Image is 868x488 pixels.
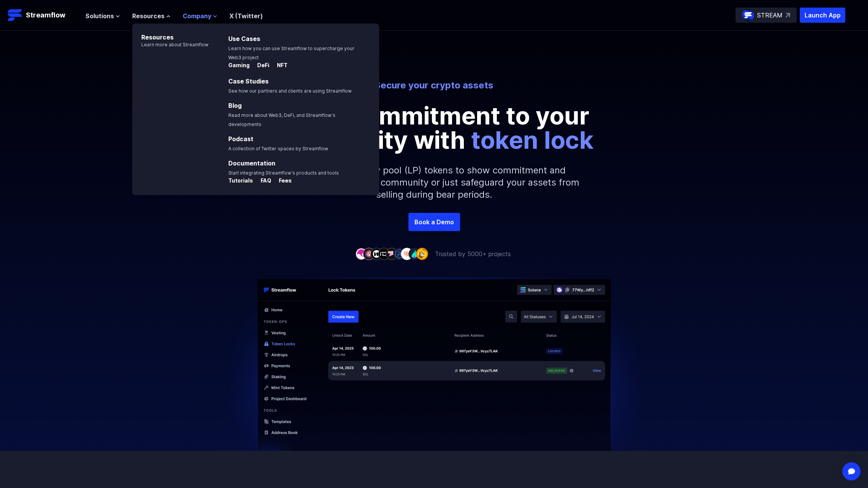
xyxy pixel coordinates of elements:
[408,248,421,260] img: company-8
[228,170,339,176] span: Start integrating Streamflow’s products and tools
[386,248,398,260] img: company-5
[842,462,860,480] div: Open Intercom Messenger
[742,9,754,21] img: streamflow-logo-circle.png
[8,8,23,23] img: Streamflow Logo
[228,88,352,94] span: See how our partners and clients are using Streamflow
[228,146,328,151] span: A collection of Twitter spaces by Streamflow
[218,277,651,470] img: Hero Image
[255,177,271,184] p: FAQ
[255,178,273,185] a: FAQ
[393,248,405,260] img: company-6
[228,159,275,167] a: Documentation
[228,135,253,143] a: Podcast
[416,248,428,260] img: company-9
[183,11,217,20] button: Company
[132,11,164,20] span: Resources
[85,11,114,20] span: Solutions
[263,104,605,152] p: Show commitment to your community with
[8,8,78,23] a: Streamflow
[132,24,209,42] p: Resources
[228,177,253,184] p: Tutorials
[370,248,383,260] img: company-3
[471,125,594,154] span: token lock
[224,79,645,91] p: Secure your crypto assets
[251,61,269,69] p: DeFi
[786,13,790,17] img: top-right-arrow.svg
[228,112,335,127] span: Read more about Web3, DeFi, and Streamflow’s developments
[435,249,511,258] p: Trusted by 5000+ projects
[735,8,797,23] a: STREAM
[229,12,263,20] a: X (Twitter)
[228,61,250,69] p: Gaming
[800,8,845,23] button: Launch App
[228,178,255,185] a: Tutorials
[132,42,209,48] p: Learn more about Streamflow
[757,11,783,20] p: STREAM
[273,177,292,184] p: Fees
[228,77,269,85] a: Case Studies
[228,46,354,60] span: Learn how you can use Streamflow to supercharge your Web3 project
[408,213,460,231] a: Book a Demo
[85,11,120,20] button: Solutions
[183,11,211,20] span: Company
[273,178,292,185] a: Fees
[251,62,271,70] a: DeFi
[271,62,288,70] a: NFT
[228,62,251,70] a: Gaming
[271,152,598,213] p: Lock your liquidity pool (LP) tokens to show commitment and transparency to your community or jus...
[271,61,288,69] p: NFT
[228,102,242,109] a: Blog
[355,248,367,260] img: company-1
[26,10,65,20] p: Streamflow
[401,248,413,260] img: company-7
[363,248,375,260] img: company-2
[378,248,390,260] img: company-4
[132,11,171,20] button: Resources
[228,35,260,43] a: Use Cases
